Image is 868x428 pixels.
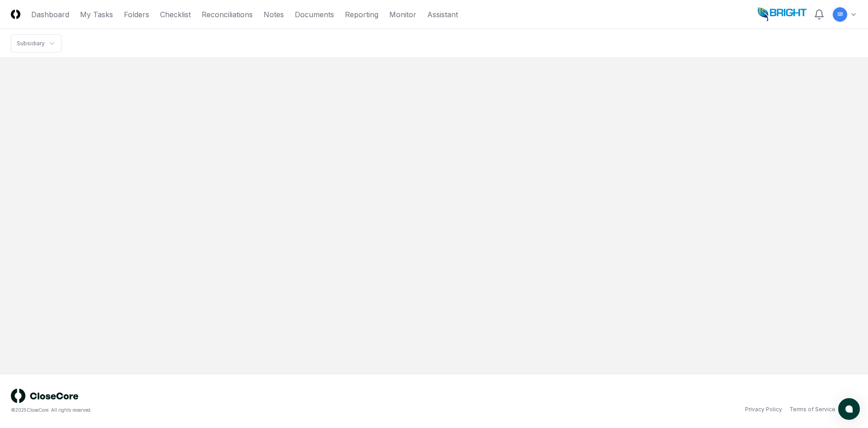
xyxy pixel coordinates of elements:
button: SB [832,6,848,23]
img: Logo [11,10,20,19]
div: © 2025 CloseCore. All rights reserved. [11,407,434,414]
nav: breadcrumb [11,34,61,53]
img: Bright Biomethane North America logo [758,7,807,22]
a: Folders [124,9,149,20]
a: Checklist [160,9,191,20]
img: logo [11,389,79,403]
a: Reporting [345,9,378,20]
div: Subsidiary [17,39,45,48]
a: Notes [264,9,284,20]
a: Dashboard [31,9,69,20]
a: Documents [295,9,334,20]
a: Monitor [389,9,416,20]
a: My Tasks [80,9,113,20]
a: Assistant [427,9,458,20]
span: SB [837,11,843,18]
a: Reconciliations [202,9,253,20]
button: atlas-launcher [838,398,860,420]
a: Privacy Policy [745,405,782,414]
a: Terms of Service [789,405,835,414]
